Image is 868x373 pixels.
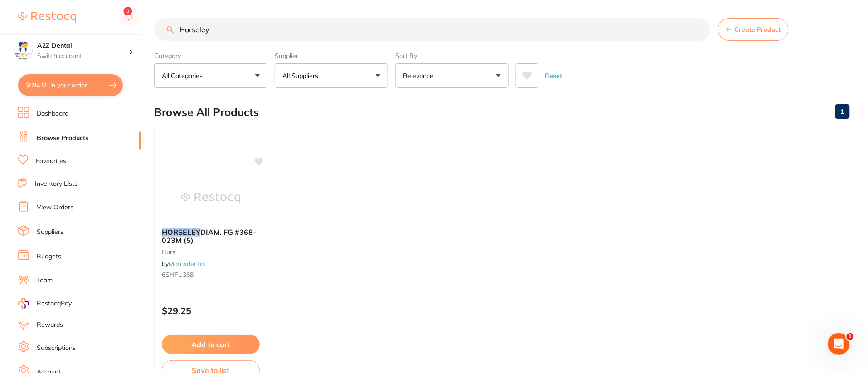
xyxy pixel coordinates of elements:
[37,109,68,118] a: Dashboard
[735,26,781,33] span: Create Product
[154,63,267,88] button: All Categories
[162,71,206,80] p: All Categories
[37,203,73,212] a: View Orders
[154,106,259,119] h2: Browse All Products
[403,71,437,80] p: Relevance
[36,157,66,166] a: Favourites
[395,63,509,88] button: Relevance
[37,41,129,50] h4: A2Z Dental
[37,252,61,261] a: Budgets
[35,179,78,189] a: Inventory Lists
[162,248,260,256] small: burs
[37,276,53,285] a: Team
[181,175,240,221] img: HORSELEY DIAM. FG #368-023M (5)
[162,228,200,237] em: HORSELEY
[542,63,565,88] button: Reset
[162,305,260,316] p: $29.25
[37,228,63,237] a: Suppliers
[37,52,129,61] p: Switch account
[18,298,72,309] a: RestocqPay
[37,344,76,353] a: Subscriptions
[37,320,63,329] a: Rewards
[18,298,29,309] img: RestocqPay
[162,228,256,245] span: DIAM. FG #368-023M (5)
[37,299,72,308] span: RestocqPay
[718,18,789,41] button: Create Product
[835,102,850,121] a: 1
[162,271,194,279] span: 6SHFU368
[275,52,388,60] label: Supplier
[162,228,260,245] b: HORSELEY DIAM. FG #368-023M (5)
[169,260,205,268] a: Matrixdental
[14,42,32,60] img: A2Z Dental
[18,74,123,96] button: $694.65 in your order
[282,71,322,80] p: All Suppliers
[162,335,260,354] button: Add to cart
[395,52,509,60] label: Sort By
[154,52,267,60] label: Category
[847,333,854,340] span: 1
[275,63,388,88] button: All Suppliers
[162,260,205,268] span: by
[18,7,76,28] a: Restocq Logo
[154,18,711,41] input: Search Products
[828,333,850,355] iframe: Intercom live chat
[37,134,88,143] a: Browse Products
[18,12,76,23] img: Restocq Logo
